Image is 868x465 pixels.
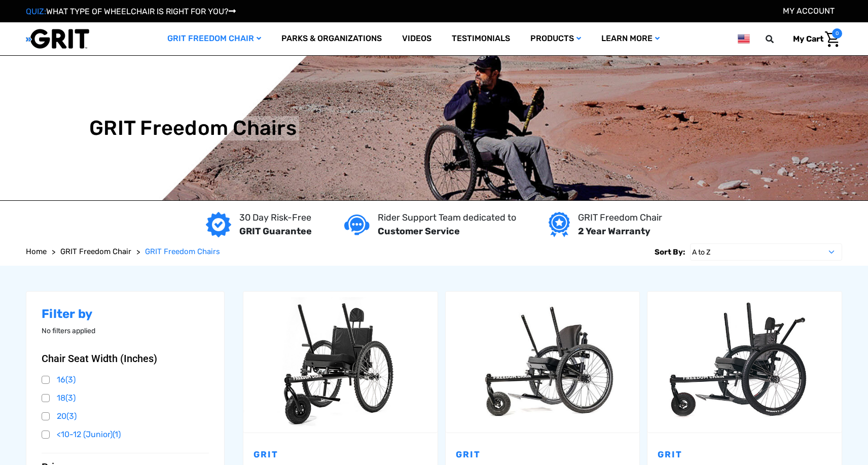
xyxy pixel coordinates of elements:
a: 20(3) [42,409,209,424]
img: GRIT Freedom Chair Pro: the Pro model shown including contoured Invacare Matrx seatback, Spinergy... [446,297,640,426]
span: 0 [832,28,842,39]
img: Customer service [344,214,370,235]
a: 18(3) [42,390,209,406]
img: Year warranty [549,212,569,237]
a: Testimonials [442,22,520,55]
strong: Customer Service [378,226,460,237]
span: (3) [65,393,76,403]
p: GRIT [456,448,630,461]
span: GRIT Freedom Chairs [145,247,220,256]
a: GRIT Freedom Chair [60,246,131,258]
span: (3) [65,375,76,384]
a: Cart with 0 items [785,28,842,50]
span: My Cart [793,34,823,44]
span: (3) [66,411,77,421]
button: Chair Seat Width (Inches) [42,352,209,365]
p: GRIT [254,448,427,461]
p: No filters applied [42,326,209,336]
img: GRIT Freedom Chair: Spartan [647,297,842,426]
strong: 2 Year Warranty [578,226,650,237]
a: Home [26,246,47,258]
p: GRIT Freedom Chair [578,211,662,225]
span: (1) [113,430,121,439]
input: Search [770,28,785,50]
a: 16(3) [42,372,209,387]
a: Videos [392,22,442,55]
a: Learn More [591,22,670,55]
img: GRIT Freedom Chair: 3.0 [243,297,438,426]
a: GRIT Freedom Chair: Spartan,$3,995.00 [647,292,842,432]
a: Products [520,22,591,55]
h2: Filter by [42,307,209,321]
span: Home [26,247,47,256]
a: QUIZ:WHAT TYPE OF WHEELCHAIR IS RIGHT FOR YOU? [26,7,236,16]
a: GRIT Freedom Chair [157,22,271,55]
h1: GRIT Freedom Chairs [89,116,297,140]
img: GRIT Guarantee [206,212,231,237]
p: 30 Day Risk-Free [239,211,312,225]
a: <10-12 (Junior)(1) [42,427,209,442]
a: GRIT Freedom Chair: Pro,$5,495.00 [446,292,640,432]
label: Sort By: [655,243,685,261]
span: Chair Seat Width (Inches) [42,352,157,365]
p: GRIT [658,448,831,461]
p: Rider Support Team dedicated to [378,211,516,225]
a: Parks & Organizations [271,22,392,55]
img: GRIT All-Terrain Wheelchair and Mobility Equipment [26,28,89,49]
a: Account [783,6,835,16]
img: Cart [825,31,840,47]
strong: GRIT Guarantee [239,226,312,237]
span: QUIZ: [26,7,46,16]
span: GRIT Freedom Chair [60,247,131,256]
img: us.png [738,32,750,45]
a: GRIT Freedom Chairs [145,246,220,258]
a: GRIT Freedom Chair: 3.0,$2,995.00 [243,292,438,432]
